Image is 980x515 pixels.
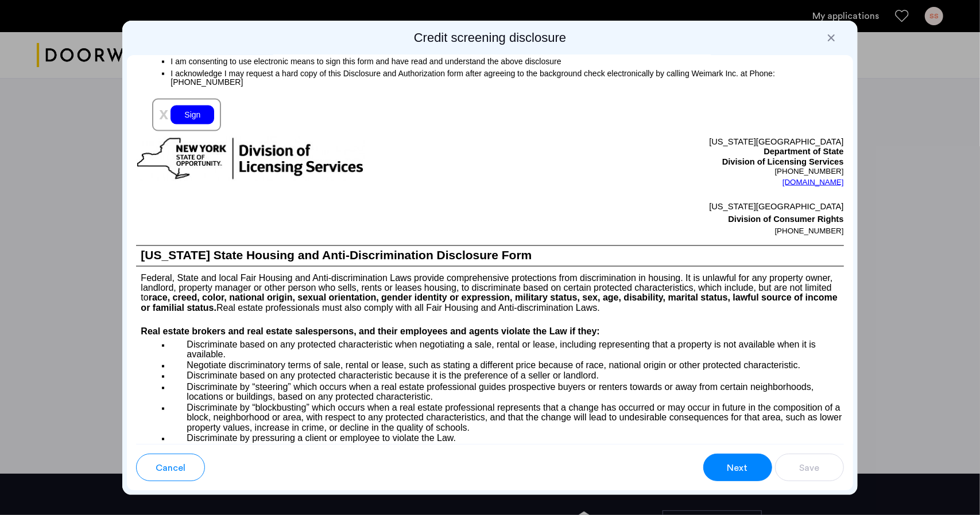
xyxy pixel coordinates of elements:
p: [PHONE_NUMBER] [490,167,844,176]
p: Negotiate discriminatory terms of sale, rental or lease, such as stating a different price becaus... [171,361,843,370]
p: Discriminate based on any protected characteristic because it is the preference of a seller or la... [171,371,843,382]
a: [DOMAIN_NAME] [783,177,844,188]
h4: Real estate brokers and real estate salespersons, and their employees and agents violate the Law ... [136,325,843,339]
button: button [136,454,205,481]
h1: [US_STATE] State Housing and Anti-Discrimination Disclosure Form [136,246,843,266]
p: Federal, State and local Fair Housing and Anti-discrimination Laws provide comprehensive protecti... [136,267,843,314]
p: Division of Consumer Rights [490,213,844,225]
button: button [775,454,844,481]
p: Discriminate based on any protected characteristic when negotiating a sale, rental or lease, incl... [171,339,843,360]
p: Division of Licensing Services [490,157,844,167]
p: Department of State [490,147,844,157]
span: Save [799,461,819,475]
p: I acknowledge I may request a hard copy of this Disclosure and Authorization form after agreeing ... [171,69,843,87]
img: new-york-logo.png [136,137,365,181]
p: Discriminate by “blockbusting” which occurs when a real estate professional represents that a cha... [171,403,843,433]
span: Cancel [156,461,185,475]
span: x [159,104,168,123]
b: race, creed, color, national origin, sexual orientation, gender identity or expression, military ... [141,293,837,313]
span: Next [727,461,748,475]
p: [US_STATE][GEOGRAPHIC_DATA] [490,200,844,213]
h2: Credit screening disclosure [127,30,853,46]
p: Discriminate by “steering” which occurs when a real estate professional guides prospective buyers... [171,382,843,403]
p: [PHONE_NUMBER] [490,225,844,237]
button: button [703,454,772,481]
p: Discriminate by pressuring a client or employee to violate the Law. [171,434,843,444]
div: Sign [171,106,214,124]
p: I am consenting to use electronic means to sign this form and have read and understand the above ... [171,55,843,68]
p: [US_STATE][GEOGRAPHIC_DATA] [490,137,844,147]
